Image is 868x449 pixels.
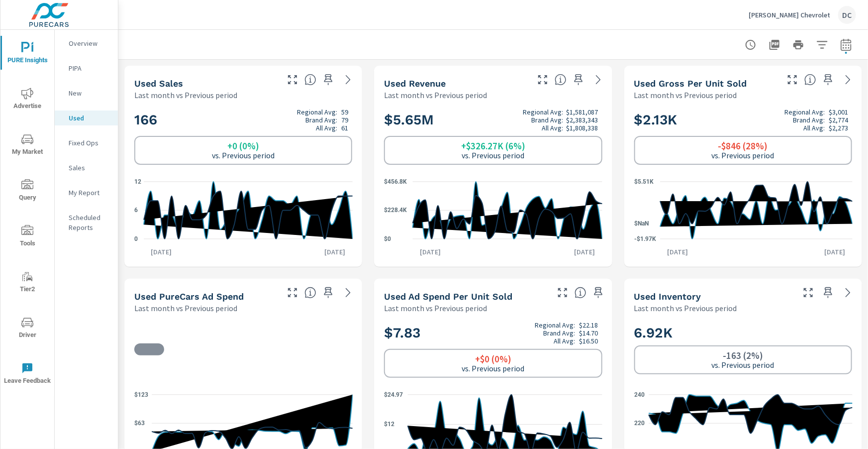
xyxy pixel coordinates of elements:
[634,291,701,302] h5: Used Inventory
[55,86,118,101] div: New
[535,321,575,329] p: Regional Avg:
[55,185,118,200] div: My Report
[340,285,356,301] a: See more details in report
[765,35,784,55] button: "Export Report to PDF"
[384,302,487,314] p: Last month vs Previous period
[462,151,524,160] p: vs. Previous period
[829,116,848,124] p: $2,774
[0,30,54,396] div: nav menu
[3,179,51,204] span: Query
[3,362,51,387] span: Leave Feedback
[55,210,118,235] div: Scheduled Reports
[69,138,110,148] p: Fixed Ops
[543,329,575,337] p: Brand Avg:
[461,141,525,151] h6: +$326.27K (6%)
[3,42,51,66] span: PURE Insights
[800,285,816,301] button: Make Fullscreen
[3,317,51,341] span: Driver
[69,213,110,232] p: Scheduled Reports
[634,78,747,89] h5: Used Gross Per Unit Sold
[55,111,118,125] div: Used
[579,337,598,345] p: $16.50
[341,108,348,116] p: 59
[531,116,563,124] p: Brand Avg:
[134,78,183,89] h5: Used Sales
[69,163,110,173] p: Sales
[462,364,524,373] p: vs. Previous period
[820,72,836,88] span: Save this to your personalized report
[829,124,848,132] p: $2,273
[590,72,606,88] a: See more details in report
[134,178,141,185] text: 12
[567,116,598,124] p: $2,383,343
[384,421,394,428] text: $12
[285,72,300,88] button: Make Fullscreen
[320,72,336,88] span: Save this to your personalized report
[812,35,832,55] button: Apply Filters
[804,74,816,86] span: Average gross profit generated by the dealership for each vehicle sold over the selected date ran...
[316,124,337,132] p: All Avg:
[634,324,852,341] h2: 6.92K
[634,391,645,398] text: 240
[554,337,575,345] p: All Avg:
[590,285,606,301] span: Save this to your personalized report
[69,188,110,198] p: My Report
[634,221,649,227] text: $NaN
[634,420,645,427] text: 220
[55,135,118,150] div: Fixed Ops
[829,108,848,116] p: $3,001
[340,72,356,88] a: See more details in report
[475,354,511,364] h6: +$0 (0%)
[575,287,586,299] span: Average cost of advertising per each vehicle sold at the dealer over the selected date range. The...
[571,72,586,88] span: Save this to your personalized report
[836,35,856,55] button: Select Date Range
[568,247,602,257] p: [DATE]
[820,285,836,301] span: Save this to your personalized report
[55,160,118,175] div: Sales
[840,285,856,301] a: See more details in report
[384,108,602,132] h2: $5.65M
[305,116,337,124] p: Brand Avg:
[317,247,352,257] p: [DATE]
[3,133,51,158] span: My Market
[3,88,51,112] span: Advertise
[320,285,336,301] span: Save this to your personalized report
[567,124,598,132] p: $1,808,338
[555,74,567,86] span: Total sales revenue over the selected date range. [Source: This data is sourced from the dealer’s...
[817,247,852,257] p: [DATE]
[384,321,602,345] h2: $7.83
[69,88,110,98] p: New
[69,113,110,123] p: Used
[384,89,487,101] p: Last month vs Previous period
[840,72,856,88] a: See more details in report
[712,360,774,369] p: vs. Previous period
[3,271,51,295] span: Tier2
[55,61,118,76] div: PIPA
[69,38,110,48] p: Overview
[384,78,446,89] h5: Used Revenue
[535,72,551,88] button: Make Fullscreen
[634,302,737,314] p: Last month vs Previous period
[784,72,800,88] button: Make Fullscreen
[69,63,110,73] p: PIPA
[134,207,138,214] text: 6
[413,247,448,257] p: [DATE]
[285,285,300,301] button: Make Fullscreen
[134,420,145,427] text: $63
[634,108,852,132] h2: $2.13K
[134,291,244,302] h5: Used PureCars Ad Spend
[567,108,598,116] p: $1,581,087
[785,108,825,116] p: Regional Avg:
[660,247,695,257] p: [DATE]
[579,329,598,337] p: $14.70
[384,291,512,302] h5: Used Ad Spend Per Unit Sold
[55,36,118,51] div: Overview
[304,287,316,299] span: Total cost of media for all PureCars channels for the selected dealership group over the selected...
[723,350,763,360] h6: -163 (2%)
[384,391,403,398] text: $24.97
[304,74,316,86] span: Number of vehicles sold by the dealership over the selected date range. [Source: This data is sou...
[838,6,856,24] div: DC
[134,108,352,132] h2: 166
[144,247,179,257] p: [DATE]
[788,35,808,55] button: Print Report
